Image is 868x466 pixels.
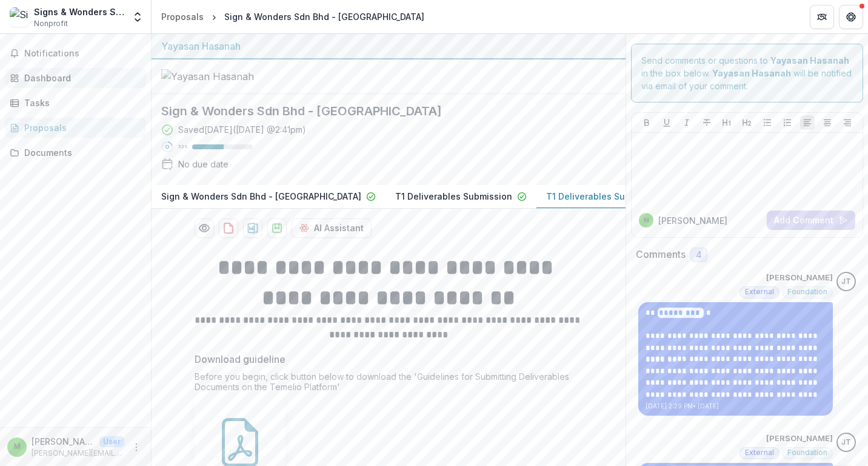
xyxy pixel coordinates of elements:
div: Documents [24,146,136,159]
div: Saved [DATE] ( [DATE] @ 2:41pm ) [178,123,306,136]
span: External [745,448,774,457]
div: Josselyn Tan [841,439,851,447]
a: Tasks [5,93,146,113]
span: Nonprofit [34,18,68,29]
button: Get Help [839,5,863,29]
button: Preview 5f2cd19f-0218-40ae-a46a-1e0471275fd7-2.pdf [195,218,214,238]
p: T1 Deliverables Submission [395,190,512,203]
div: No due date [178,158,229,171]
button: Bullet List [760,115,775,130]
button: Ordered List [780,115,795,130]
div: Before you begin, click button below to download the 'Guidelines for Submitting Deliverables Docu... [195,371,583,397]
strong: Yayasan Hasanah [770,55,849,66]
button: Align Left [800,115,815,130]
a: Dashboard [5,68,146,88]
div: Michelle [644,217,649,223]
button: Add Comment [767,211,855,230]
p: [PERSON_NAME][EMAIL_ADDRESS][DOMAIN_NAME] [32,448,124,459]
div: Yayasan Hasanah [161,39,616,53]
span: Notifications [24,49,141,59]
p: [PERSON_NAME] [766,272,833,284]
p: Download guideline [195,352,285,366]
p: [PERSON_NAME] [658,214,727,227]
button: Heading 1 [719,115,734,130]
button: Notifications [5,44,146,63]
button: Open entity switcher [129,5,146,29]
img: Yayasan Hasanah [161,69,282,84]
button: AI Assistant [292,218,372,238]
div: Tasks [24,96,136,109]
button: Partners [810,5,834,29]
button: Align Center [820,115,835,130]
div: Josselyn Tan [841,278,851,286]
button: Underline [659,115,674,130]
button: download-proposal [219,218,238,238]
span: External [745,288,774,296]
p: [PERSON_NAME] [766,433,833,445]
h2: Comments [636,249,686,260]
span: Foundation [787,288,827,296]
h2: Sign & Wonders Sdn Bhd - [GEOGRAPHIC_DATA] [161,104,596,118]
div: Proposals [24,121,136,134]
div: Signs & Wonders Sdn Bhd [34,5,124,18]
p: [PERSON_NAME] [32,435,95,448]
div: Send comments or questions to in the box below. will be notified via email of your comment. [631,44,863,103]
p: User [99,436,124,447]
div: Michelle [14,443,21,451]
div: Dashboard [24,72,136,84]
button: Heading 2 [739,115,754,130]
nav: breadcrumb [156,8,429,25]
img: Signs & Wonders Sdn Bhd [10,7,29,27]
button: More [129,440,144,454]
a: Proposals [5,118,146,138]
span: Foundation [787,448,827,457]
div: Sign & Wonders Sdn Bhd - [GEOGRAPHIC_DATA] [224,10,424,23]
button: download-proposal [267,218,287,238]
button: Strike [699,115,714,130]
button: download-proposal [243,218,262,238]
p: [DATE] 2:29 PM • [DATE] [646,402,826,411]
p: T1 Deliverables Submission [546,190,663,203]
div: Proposals [161,10,204,23]
a: Documents [5,143,146,163]
button: Bold [639,115,654,130]
p: Sign & Wonders Sdn Bhd - [GEOGRAPHIC_DATA] [161,190,361,203]
strong: Yayasan Hasanah [712,68,791,78]
p: 52 % [178,143,187,151]
span: 4 [696,250,702,260]
button: Italicize [679,115,694,130]
a: Proposals [156,8,209,25]
button: Align Right [840,115,855,130]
